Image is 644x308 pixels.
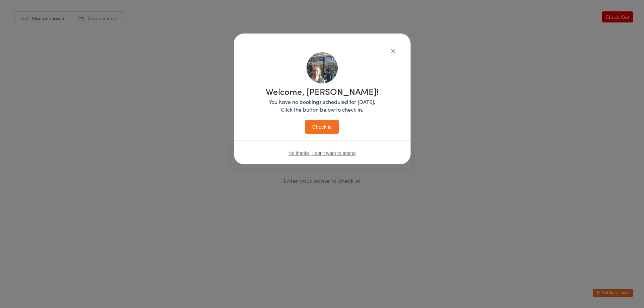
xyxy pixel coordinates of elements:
h1: Welcome, [PERSON_NAME]! [266,87,379,96]
p: You have no bookings scheduled for [DATE]. Click the button below to check in. [266,98,379,113]
img: image1757994563.png [307,52,338,83]
button: No thanks, I don't want to attend [288,150,356,156]
button: Check in [305,120,339,134]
